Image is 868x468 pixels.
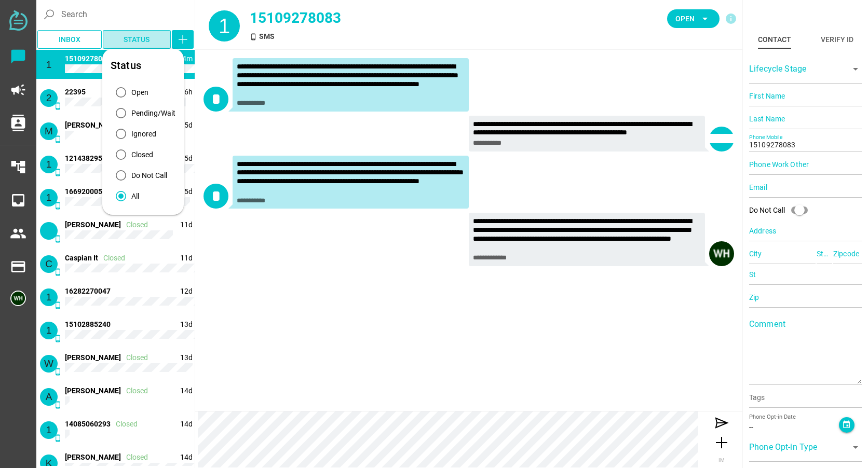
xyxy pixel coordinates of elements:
span: C [45,258,52,269]
span: 2 [46,92,52,103]
input: Phone Mobile [749,131,862,152]
span: 1 [219,15,230,37]
i: SMS [54,235,62,243]
i: SMS [54,135,62,143]
span: 1756157260 [180,453,193,461]
i: SMS [54,169,62,176]
span: W [44,358,53,369]
span: 14083737338 [65,353,121,362]
div: Open [111,82,175,103]
span: 14084665380 [65,387,121,395]
i: SMS [54,202,62,210]
i: campaign [10,81,26,98]
span: 14085060293 [65,420,111,428]
span: Closed [126,353,148,362]
button: Status [103,30,171,49]
span: 1 [46,325,52,336]
div: Do Not Call [111,165,175,186]
div: Phone Opt-in Date [749,413,839,422]
div: Pending/Wait [111,103,175,123]
input: Zip [749,287,862,308]
input: Address [749,221,862,241]
i: arrow_drop_down [699,12,711,25]
button: Open [667,9,720,28]
div: All [131,191,139,202]
button: Inbox [37,30,102,49]
i: SMS [54,401,62,409]
div: Closed [111,144,175,165]
img: svg+xml;base64,PD94bWwgdmVyc2lvbj0iMS4wIiBlbmNvZGluZz0iVVRGLTgiPz4KPHN2ZyB2ZXJzaW9uPSIxLjEiIHZpZX... [9,10,28,31]
span: M [45,126,53,136]
span: 1756264745 [180,320,193,328]
div: Status [111,57,175,74]
input: Zipcode [833,243,862,264]
span: 1757362666 [182,54,193,63]
span: 14087800900 [65,254,98,262]
div: Ignored [111,123,175,144]
span: 15624771649 [65,221,121,229]
i: SMS [54,301,62,309]
span: 16282270047 [65,287,111,295]
input: Tags [749,394,862,407]
i: contacts [10,115,26,131]
span: Closed [126,221,148,229]
div: Contact [758,33,791,46]
input: Email [749,177,862,198]
span: 14085828010 [65,453,121,461]
div: All [111,186,175,207]
span: A [46,391,52,402]
input: State [817,243,832,264]
i: SMS [54,268,62,276]
span: 1756406566 [180,254,193,262]
div: SMS [250,31,503,42]
span: Closed [126,453,148,461]
span: 14083143454 [65,121,121,129]
span: Open [675,12,695,25]
span: 1756426565 [180,221,193,229]
span: Inbox [59,33,80,46]
span: 1756165226 [180,387,193,395]
span: 1756241928 [180,353,193,362]
i: SMS [54,102,62,110]
span: Closed [103,254,125,262]
div: Closed [131,149,153,160]
span: Status [124,33,150,46]
div: Verify ID [821,33,853,46]
i: arrow_drop_down [849,441,862,453]
i: SMS [54,434,62,442]
i: account_tree [10,159,26,175]
span: 1 [46,192,52,203]
div: Pending/Wait [131,108,175,119]
div: Do Not Call [749,200,814,221]
input: First Name [749,86,862,106]
div: 15109278083 [250,7,503,29]
img: 5edff51079ed9903661a2266-30.png [709,241,734,266]
i: SMS [54,368,62,376]
span: 1756159623 [180,420,193,428]
span: IM [718,457,725,463]
i: info [725,12,737,25]
span: 1 [46,159,52,170]
div: Open [131,87,148,98]
span: 1757306476 [180,88,193,96]
span: 1756918228 [184,187,193,196]
span: 1756322434 [180,287,193,295]
i: arrow_drop_down [849,63,862,75]
textarea: Comment [749,323,862,384]
span: 16692000592 [65,187,111,196]
i: payment [10,258,26,275]
span: 1756932290 [184,154,193,162]
div: -- [749,422,839,433]
span: 1 [46,292,52,302]
input: St [749,264,862,285]
span: 12143829529 [65,154,111,162]
input: Phone Work Other [749,154,862,175]
div: Ignored [131,129,156,140]
span: Closed [126,387,148,395]
i: chat_bubble [10,48,26,65]
i: SMS [54,69,62,77]
div: Do Not Call [131,170,167,181]
span: 1 [46,424,52,435]
div: Do Not Call [749,205,785,216]
span: 1 [46,59,52,70]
